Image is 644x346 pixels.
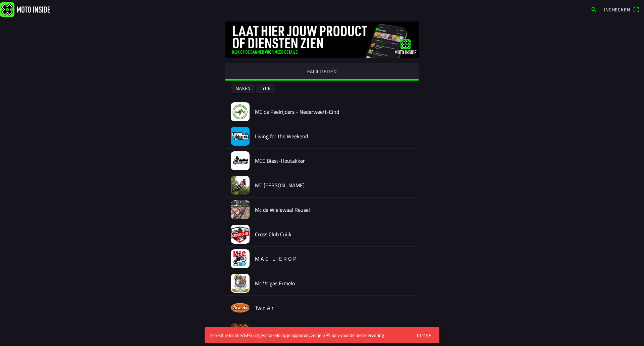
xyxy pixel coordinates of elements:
img: fZaLbSkDvnr1C4GUSZfQfuKvSpE6MliCMoEx3pMa.jpg [231,274,250,293]
h2: MC [PERSON_NAME] [255,182,413,189]
h2: Living for the Weekend [255,133,413,140]
a: Incheckenqr scanner [601,4,643,15]
ion-text: Maken [235,86,251,91]
h2: Mc Volgas Ermelo [255,280,413,287]
img: gq2TelBLMmpi4fWFHNg00ygdNTGbkoIX0dQjbKR7.jpg [225,21,419,58]
img: blYthksgOceLkNu2ej2JKmd89r2Pk2JqgKxchyE3.jpg [231,151,250,170]
h2: MCC Biest-Houtakker [255,158,413,164]
a: search [587,4,601,15]
img: NfW0nHITyqKAzdTnw5f60d4xrRiuM2tsSi92Ny8Z.png [231,298,250,317]
img: YWMvcvOLWY37agttpRZJaAs8ZAiLaNCKac4Ftzsi.jpeg [231,200,250,219]
h2: M A C L I E R O P [255,256,413,262]
h2: Mc de Wielewaal Reusel [255,207,413,213]
span: Inchecken [604,6,630,13]
h2: MC de Peelrijders - Nederweert-Eind [255,109,413,115]
img: vKiD6aWk1KGCV7kxOazT7ShHwSDtaq6zenDXxJPe.jpeg [231,225,250,244]
img: aAdPnaJ0eM91CyR0W3EJwaucQemX36SUl3ujApoD.jpeg [231,102,250,121]
img: sCleOuLcZu0uXzcCJj7MbjlmDPuiK8LwTvsfTPE1.png [231,249,250,268]
img: 1Ywph0tl9bockamjdFN6UysBxvF9j4zi1qic2Fif.jpeg [231,323,250,342]
h2: Cross Club Cuijk [255,231,413,238]
img: iSUQscf9i1joESlnIyEiMfogXz7Bc5tjPeDLpnIM.jpeg [231,127,250,146]
h2: Twin Air [255,305,413,311]
ion-button: Type [256,84,275,93]
img: OVnFQxerog5cC59gt7GlBiORcCq4WNUAybko3va6.jpeg [231,176,250,195]
ion-segment-button: FACILITEITEN [225,63,419,81]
